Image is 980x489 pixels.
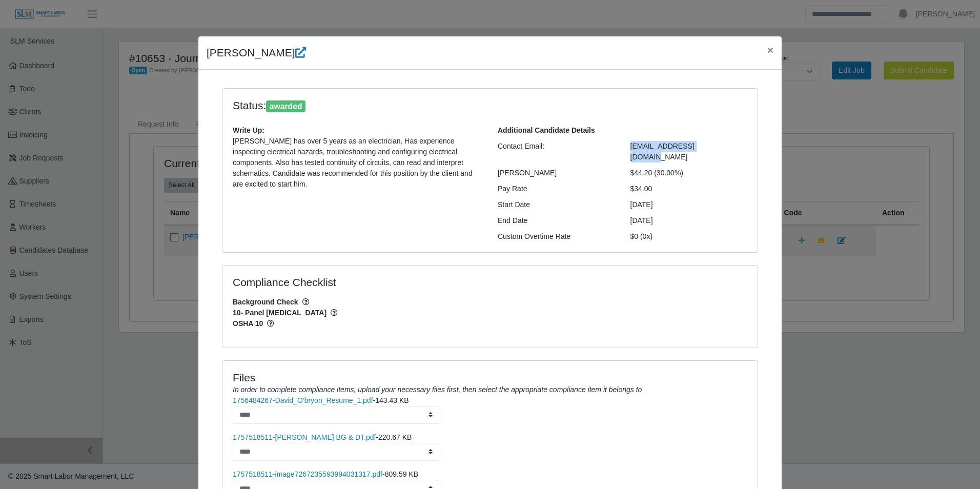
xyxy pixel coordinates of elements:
h4: Files [233,371,747,384]
span: [DATE] [630,216,653,225]
span: 143.43 KB [375,396,409,404]
span: [EMAIL_ADDRESS][DOMAIN_NAME] [630,142,695,161]
b: Write Up: [233,126,264,134]
div: Start Date [490,199,623,210]
b: Additional Candidate Details [498,126,595,134]
span: $0 (0x) [630,232,653,240]
h4: Status: [233,99,615,113]
a: 1757518511-[PERSON_NAME] BG & DT.pdf [233,433,376,441]
div: Pay Rate [490,184,623,194]
span: × [767,44,773,56]
p: [PERSON_NAME] has over 5 years as an electrician. Has experience inspecting electrical hazards, t... [233,136,482,190]
div: $44.20 (30.00%) [623,168,756,178]
li: - [233,432,747,461]
span: 220.67 KB [378,433,412,441]
span: awarded [266,100,305,113]
button: Close [759,36,782,64]
div: $34.00 [623,184,756,194]
i: In order to complete compliance items, upload your necessary files first, then select the appropr... [233,385,642,394]
div: [PERSON_NAME] [490,168,623,178]
h4: [PERSON_NAME] [207,45,306,61]
div: [DATE] [623,199,756,210]
a: 1756484267-David_O'bryon_Resume_1.pdf [233,396,373,404]
span: OSHA 10 [233,318,747,329]
div: End Date [490,215,623,226]
div: Contact Email: [490,141,623,162]
li: - [233,395,747,424]
span: Background Check [233,297,747,308]
div: Custom Overtime Rate [490,231,623,242]
span: 10- Panel [MEDICAL_DATA] [233,308,747,318]
h4: Compliance Checklist [233,276,570,289]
